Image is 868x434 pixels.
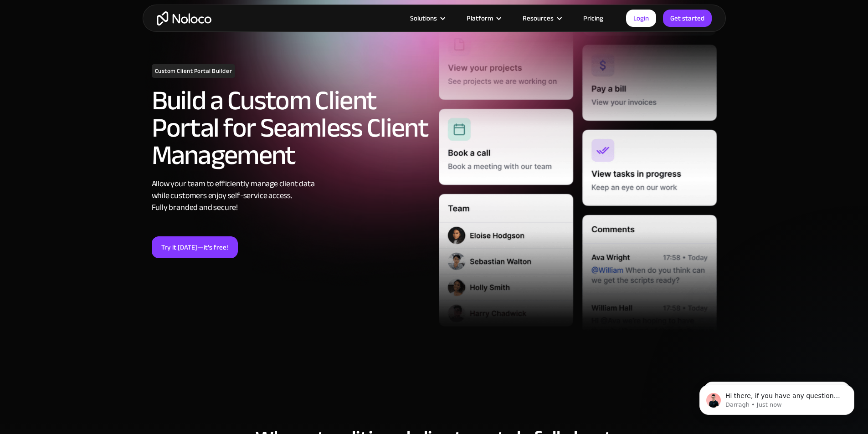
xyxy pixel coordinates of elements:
div: Solutions [410,12,437,24]
a: Login [626,10,656,27]
div: Resources [523,12,554,24]
div: Solutions [399,12,455,24]
h1: Custom Client Portal Builder [152,64,236,78]
a: Pricing [572,12,615,24]
h2: Build a Custom Client Portal for Seamless Client Management [152,87,430,169]
div: Allow your team to efficiently manage client data while customers enjoy self-service access. Full... [152,178,430,214]
a: Get started [663,10,712,27]
a: Try it [DATE]—it’s free! [152,236,238,258]
a: home [157,11,211,26]
iframe: Intercom notifications message [686,366,868,429]
div: Platform [467,12,493,24]
div: Platform [455,12,511,24]
div: Resources [511,12,572,24]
